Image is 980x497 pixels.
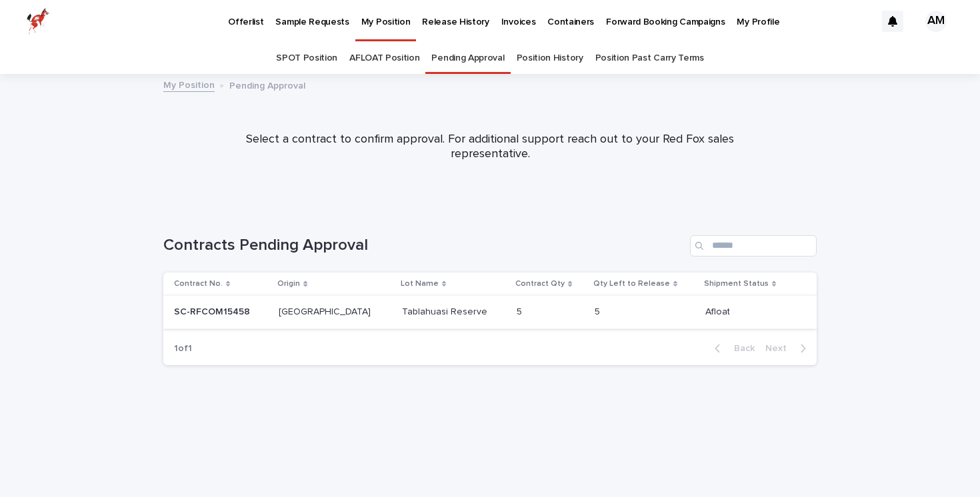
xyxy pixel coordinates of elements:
span: Back [726,344,755,353]
a: My Position [163,77,215,92]
span: Next [765,344,795,353]
p: Tablahuasi Reserve [402,304,490,318]
button: Back [704,342,760,354]
p: SC-RFCOM15458 [174,304,253,318]
p: Contract Qty [515,276,565,291]
a: AFLOAT Position [349,43,419,74]
tr: SC-RFCOM15458SC-RFCOM15458 [GEOGRAPHIC_DATA][GEOGRAPHIC_DATA] Tablahuasi ReserveTablahuasi Reserv... [163,296,817,329]
p: Lot Name [401,276,439,291]
a: Position History [517,43,583,74]
p: [GEOGRAPHIC_DATA] [279,304,373,318]
p: 5 [595,304,603,318]
a: SPOT Position [276,43,337,74]
p: Pending Approval [229,77,305,92]
p: Afloat [705,304,733,318]
p: Origin [277,276,300,291]
div: AM [925,11,947,32]
img: zttTXibQQrCfv9chImQE [27,8,49,35]
p: Shipment Status [704,276,769,291]
h1: Contracts Pending Approval [163,236,685,255]
p: 1 of 1 [163,332,203,365]
p: Select a contract to confirm approval. For additional support reach out to your Red Fox sales rep... [223,133,757,161]
a: Position Past Carry Terms [595,43,704,74]
input: Search [690,235,817,256]
p: Contract No. [174,276,223,291]
p: 5 [517,304,525,318]
button: Next [760,342,817,354]
a: Pending Approval [431,43,504,74]
p: Qty Left to Release [593,276,670,291]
